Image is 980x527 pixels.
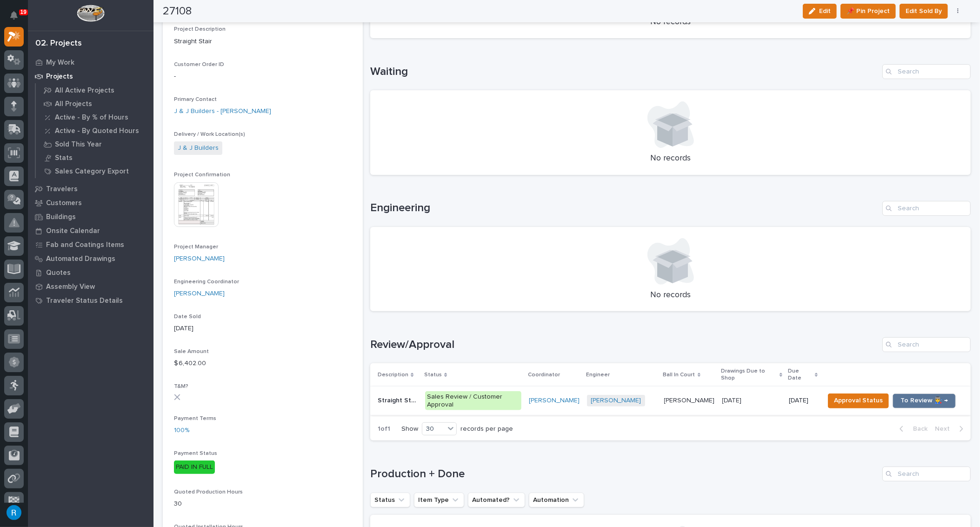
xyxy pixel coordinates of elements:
a: [PERSON_NAME] [174,254,225,264]
a: Active - By % of Hours [36,111,153,124]
span: Date Sold [174,314,201,320]
a: Travelers [28,182,153,196]
a: Traveler Status Details [28,294,153,307]
p: Active - By % of Hours [55,113,128,122]
a: Quotes [28,266,153,280]
p: Projects [46,73,73,81]
p: [DATE] [174,324,352,334]
p: 30 [174,499,352,509]
span: T&M? [174,384,188,389]
p: Buildings [46,213,76,221]
p: Automated Drawings [46,255,115,263]
p: [PERSON_NAME] [664,395,717,405]
p: [DATE] [722,395,744,405]
a: All Active Projects [36,84,153,97]
button: To Review 👨‍🏭 → [893,394,956,408]
p: Straight Stair [378,395,420,405]
a: Customers [28,196,153,210]
p: No records [381,290,960,300]
p: Fab and Coatings Items [46,241,124,249]
input: Search [882,64,971,79]
a: Assembly View [28,280,153,294]
a: Projects [28,69,153,83]
p: All Projects [55,100,92,108]
a: J & J Builders [178,143,219,153]
a: Sold This Year [36,138,153,151]
a: Onsite Calendar [28,224,153,238]
button: Status [370,493,410,507]
p: Sales Category Export [55,167,129,176]
button: Edit [803,4,837,19]
span: Edit Sold By [906,6,942,17]
h1: Review/Approval [370,338,879,352]
span: Engineering Coordinator [174,279,239,285]
p: Engineer [586,370,610,380]
span: Back [907,425,927,433]
p: Coordinator [528,370,560,380]
div: 02. Projects [35,39,82,49]
span: Payment Status [174,451,217,456]
span: Delivery / Work Location(s) [174,132,245,137]
p: Onsite Calendar [46,227,100,235]
span: Project Manager [174,244,218,250]
button: users-avatar [4,503,24,522]
p: Description [378,370,408,380]
a: Sales Category Export [36,165,153,178]
button: Edit Sold By [900,4,948,19]
p: No records [381,153,960,164]
span: Project Confirmation [174,172,230,178]
button: Back [892,425,931,433]
a: Stats [36,151,153,164]
button: 📌 Pin Project [840,4,896,19]
input: Search [882,337,971,352]
p: Active - By Quoted Hours [55,127,139,135]
button: Automated? [468,493,525,507]
input: Search [882,201,971,216]
span: Approval Status [834,395,883,406]
a: My Work [28,55,153,69]
span: Edit [819,7,831,15]
p: 19 [20,9,27,15]
p: Due Date [788,366,813,383]
button: Next [931,425,971,433]
button: Approval Status [828,394,889,408]
a: [PERSON_NAME] [174,289,225,299]
p: Travelers [46,185,78,193]
span: Customer Order ID [174,62,224,67]
div: 30 [422,424,445,434]
p: 1 of 1 [370,418,398,440]
p: Status [424,370,442,380]
span: 📌 Pin Project [847,6,890,17]
a: 100% [174,426,189,435]
a: J & J Builders - [PERSON_NAME] [174,107,271,116]
p: - [174,72,352,81]
span: Payment Terms [174,416,216,421]
a: [PERSON_NAME] [591,397,641,405]
a: Fab and Coatings Items [28,238,153,252]
a: Buildings [28,210,153,224]
button: Item Type [414,493,464,507]
p: Stats [55,154,73,162]
h1: Waiting [370,65,879,79]
p: Customers [46,199,82,207]
p: Assembly View [46,283,95,291]
span: Project Description [174,27,226,32]
span: Next [935,425,955,433]
p: Show [401,425,418,433]
tr: Straight StairStraight Stair Sales Review / Customer Approval[PERSON_NAME] [PERSON_NAME] [PERSON_... [370,387,971,415]
span: Primary Contact [174,97,217,102]
input: Search [882,467,971,481]
p: Straight Stair [174,37,352,47]
a: Automated Drawings [28,252,153,266]
p: [DATE] [789,397,817,405]
p: My Work [46,59,74,67]
button: Automation [529,493,584,507]
span: Quoted Production Hours [174,489,243,495]
div: PAID IN FULL [174,460,215,474]
p: Drawings Due to Shop [721,366,777,383]
p: records per page [460,425,513,433]
p: $ 6,402.00 [174,359,352,368]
